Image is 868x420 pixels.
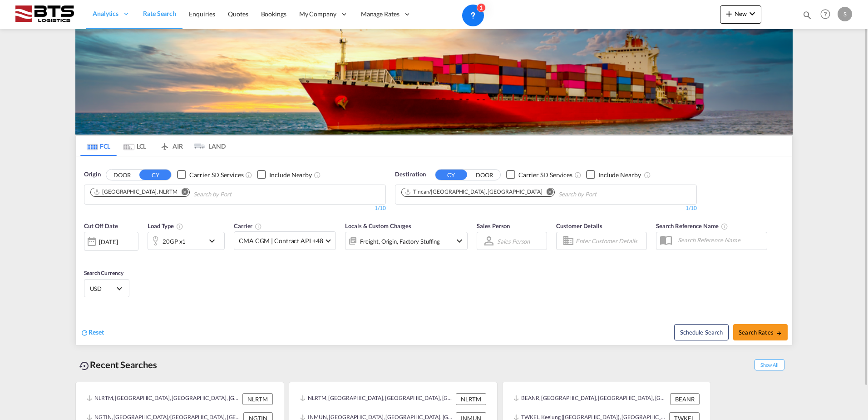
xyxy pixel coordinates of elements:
[477,222,510,230] span: Sales Person
[558,187,645,202] input: Chips input.
[404,188,544,196] div: Press delete to remove this chip.
[755,359,784,370] span: Show All
[802,10,812,24] div: icon-magnify
[747,8,758,19] md-icon: icon-chevron-down
[541,188,554,197] button: Remove
[556,222,602,230] span: Customer Details
[576,234,644,248] input: Enter Customer Details
[496,235,531,248] md-select: Sales Person
[14,4,75,25] img: cdcc71d0be7811ed9adfbf939d2aa0e8.png
[242,393,273,405] div: NLRTM
[395,205,697,212] div: 1/10
[189,10,215,18] span: Enquiries
[261,10,286,18] span: Bookings
[176,223,183,230] md-icon: icon-information-outline
[720,5,761,24] button: icon-plus 400-fgNewicon-chevron-down
[106,170,138,180] button: DOOR
[75,29,793,135] img: LCL+%26+FCL+BACKGROUND.png
[598,170,641,180] div: Include Nearby
[673,233,767,247] input: Search Reference Name
[257,170,312,180] md-checkbox: Checkbox No Ink
[84,250,91,262] md-datepicker: Select
[299,10,336,19] span: My Company
[255,223,262,230] md-icon: The selected Trucker/Carrierwill be displayed in the rate results If the rates are from another f...
[207,235,222,246] md-icon: icon-chevron-down
[117,136,153,156] md-tab-item: LCL
[586,170,641,180] md-checkbox: Checkbox No Ink
[75,355,161,375] div: Recent Searches
[724,10,758,17] span: New
[84,232,138,251] div: [DATE]
[245,171,252,179] md-icon: Unchecked: Search for CY (Container Yard) services for all selected carriers.Checked : Search for...
[143,10,176,17] span: Rate Search
[721,223,728,230] md-icon: Your search will be saved by the below given name
[513,393,668,405] div: BEANR, Antwerp, Belgium, Western Europe, Europe
[818,6,838,23] div: Help
[674,324,729,340] button: Note: By default Schedule search will only considerorigin ports, destination ports and cut off da...
[360,235,440,248] div: Freight Origin Factory Stuffing
[656,222,728,230] span: Search Reference Name
[189,170,243,180] div: Carrier SD Services
[395,170,426,179] span: Destination
[163,235,186,248] div: 20GP x1
[802,10,812,20] md-icon: icon-magnify
[177,170,243,180] md-checkbox: Checkbox No Ink
[234,222,262,230] span: Carrier
[239,236,323,245] span: CMA CGM | Contract API +48
[518,170,572,180] div: Carrier SD Services
[506,170,572,180] md-checkbox: Checkbox No Ink
[148,232,225,250] div: 20GP x1icon-chevron-down
[670,393,700,405] div: BEANR
[148,222,183,230] span: Load Type
[189,136,226,156] md-tab-item: LAND
[574,171,582,179] md-icon: Unchecked: Search for CY (Container Yard) services for all selected carriers.Checked : Search for...
[838,7,852,21] div: S
[733,324,788,340] button: Search Ratesicon-arrow-right
[139,170,171,180] button: CY
[94,188,179,196] div: Press delete to remove this chip.
[84,170,100,179] span: Origin
[228,10,248,18] span: Quotes
[84,270,123,276] span: Search Currency
[153,136,189,156] md-tab-item: AIR
[456,393,486,405] div: NLRTM
[76,156,792,345] div: OriginDOOR CY Checkbox No InkUnchecked: Search for CY (Container Yard) services for all selected ...
[435,170,467,180] button: CY
[80,136,117,156] md-tab-item: FCL
[404,188,542,196] div: Tincan/Lagos, NGTIN
[84,222,118,230] span: Cut Off Date
[84,205,386,212] div: 1/10
[90,285,115,293] span: USD
[87,393,240,405] div: NLRTM, Rotterdam, Netherlands, Western Europe, Europe
[94,188,178,196] div: Rotterdam, NLRTM
[80,329,89,337] md-icon: icon-refresh
[345,222,411,230] span: Locals & Custom Charges
[361,10,399,19] span: Manage Rates
[159,141,170,148] md-icon: icon-airplane
[300,393,454,405] div: NLRTM, Rotterdam, Netherlands, Western Europe, Europe
[400,185,648,202] md-chips-wrap: Chips container. Use arrow keys to select chips.
[99,238,118,246] div: [DATE]
[454,235,465,246] md-icon: icon-chevron-down
[89,282,124,295] md-select: Select Currency: $ USDUnited States Dollar
[314,171,321,179] md-icon: Unchecked: Ignores neighbouring ports when fetching rates.Checked : Includes neighbouring ports w...
[93,9,118,18] span: Analytics
[345,232,468,250] div: Freight Origin Factory Stuffingicon-chevron-down
[739,329,782,336] span: Search Rates
[89,185,283,202] md-chips-wrap: Chips container. Use arrow keys to select chips.
[79,360,90,371] md-icon: icon-backup-restore
[80,328,104,338] div: icon-refreshReset
[193,187,280,202] input: Chips input.
[818,6,833,22] span: Help
[80,136,226,156] md-pagination-wrapper: Use the left and right arrow keys to navigate between tabs
[724,8,735,19] md-icon: icon-plus 400-fg
[269,170,312,180] div: Include Nearby
[776,330,782,336] md-icon: icon-arrow-right
[176,188,189,197] button: Remove
[89,328,104,336] span: Reset
[644,171,651,179] md-icon: Unchecked: Ignores neighbouring ports when fetching rates.Checked : Includes neighbouring ports w...
[469,170,500,180] button: DOOR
